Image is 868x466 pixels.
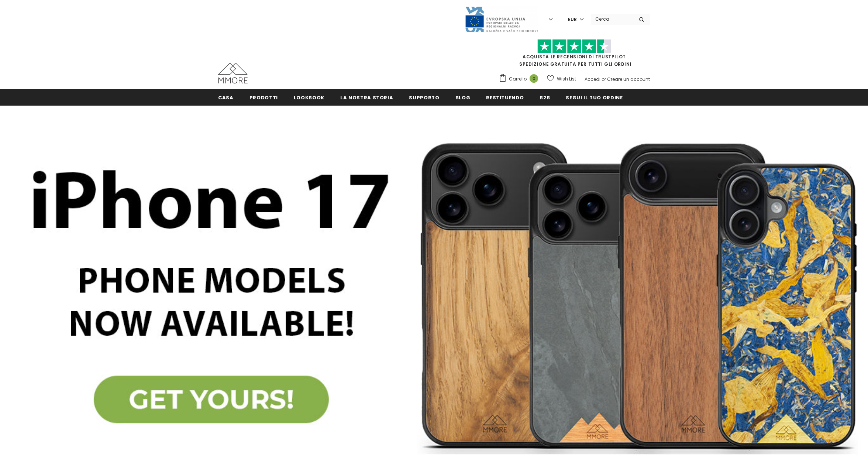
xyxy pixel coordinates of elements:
a: Acquista le recensioni di TrustPilot [523,54,626,60]
a: Prodotti [249,89,278,106]
span: or [602,76,606,82]
span: Segui il tuo ordine [566,94,623,101]
a: Javni Razpis [465,16,538,22]
span: Casa [218,94,234,101]
a: Segui il tuo ordine [566,89,623,106]
a: Accedi [585,76,600,82]
a: Blog [455,89,471,106]
a: Creare un account [607,76,650,82]
span: supporto [409,94,439,101]
a: Carrello 0 [499,73,542,85]
a: Restituendo [486,89,524,106]
span: 0 [530,74,538,83]
span: Blog [455,94,471,101]
img: Casi MMORE [218,63,248,83]
span: La nostra storia [340,94,393,101]
a: Wish List [547,72,576,85]
span: SPEDIZIONE GRATUITA PER TUTTI GLI ORDINI [499,42,650,67]
img: Javni Razpis [465,6,538,33]
span: B2B [540,94,550,101]
img: Fidati di Pilot Stars [537,39,611,54]
span: Carrello [509,75,527,83]
a: Casa [218,89,234,106]
a: B2B [540,89,550,106]
span: Wish List [557,75,576,83]
a: Lookbook [294,89,324,106]
input: Search Site [591,14,633,24]
a: La nostra storia [340,89,393,106]
span: Restituendo [486,94,524,101]
span: Lookbook [294,94,324,101]
a: supporto [409,89,439,106]
span: EUR [568,16,577,23]
span: Prodotti [249,94,278,101]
